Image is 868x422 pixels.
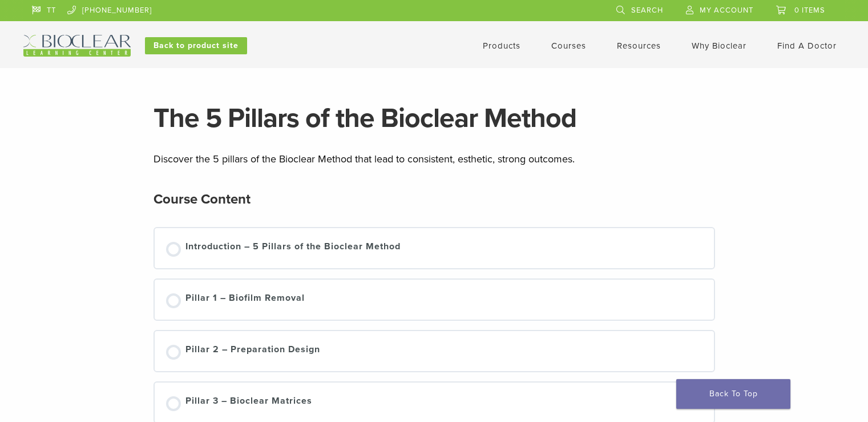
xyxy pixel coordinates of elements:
a: Back To Top [676,379,790,409]
a: Find A Doctor [777,41,837,51]
div: Pillar 2 – Preparation Design [185,343,320,360]
span: 0 items [794,6,825,15]
p: Discover the 5 pillars of the Bioclear Method that lead to consistent, esthetic, strong outcomes. [154,150,715,168]
a: Courses [551,41,586,51]
span: My Account [700,6,753,15]
a: Products [483,41,520,51]
h1: The 5 Pillars of the Bioclear Method [154,105,715,132]
div: Introduction – 5 Pillars of the Bioclear Method [185,240,401,257]
div: Pillar 3 – Bioclear Matrices [185,394,312,411]
a: Pillar 1 – Biofilm Removal [166,291,703,308]
a: Pillar 2 – Preparation Design [166,343,703,360]
a: Why Bioclear [692,41,746,51]
span: Search [631,6,663,15]
h2: Course Content [154,186,251,213]
a: Back to product site [145,37,247,54]
a: Introduction – 5 Pillars of the Bioclear Method [166,240,703,257]
img: Bioclear [23,35,131,57]
a: Resources [617,41,661,51]
div: Pillar 1 – Biofilm Removal [185,291,305,308]
a: Pillar 3 – Bioclear Matrices [166,394,703,411]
